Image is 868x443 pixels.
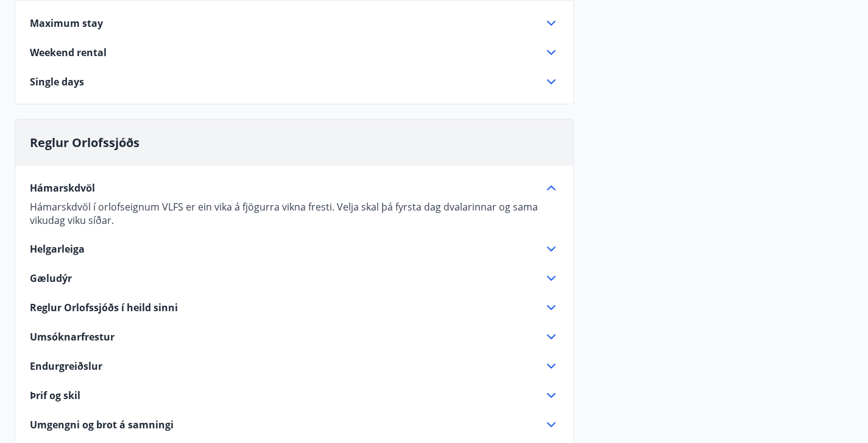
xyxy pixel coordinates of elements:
[30,359,559,373] div: Endurgreiðslur
[30,75,84,88] span: Single days
[30,301,178,314] span: Reglur Orlofssjóðs í heild sinni
[30,181,559,195] div: Hámarskdvöl
[30,16,103,30] span: Maximum stay
[30,242,85,256] span: Helgarleiga
[30,389,80,402] span: Þrif og skil
[30,74,559,89] div: Single days
[30,330,559,344] div: Umsóknarfrestur
[30,181,95,195] span: Hámarskdvöl
[30,359,102,373] span: Endurgreiðslur
[30,195,559,227] div: Hámarskdvöl
[30,271,559,286] div: Gæludýr
[30,242,559,256] div: Helgarleiga
[30,46,107,59] span: Weekend rental
[30,330,115,344] span: Umsóknarfrestur
[30,388,559,403] div: Þrif og skil
[30,418,174,431] span: Umgengni og brot á samningi
[30,200,559,227] p: Hámarskdvöl í orlofseignum VLFS er ein vika á fjögurra vikna fresti. Velja skal þá fyrsta dag dva...
[30,272,72,285] span: Gæludýr
[30,417,559,432] div: Umgengni og brot á samningi
[30,45,559,60] div: Weekend rental
[30,134,139,151] span: Reglur Orlofssjóðs
[30,16,559,31] div: Maximum stay
[30,300,559,315] div: Reglur Orlofssjóðs í heild sinni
